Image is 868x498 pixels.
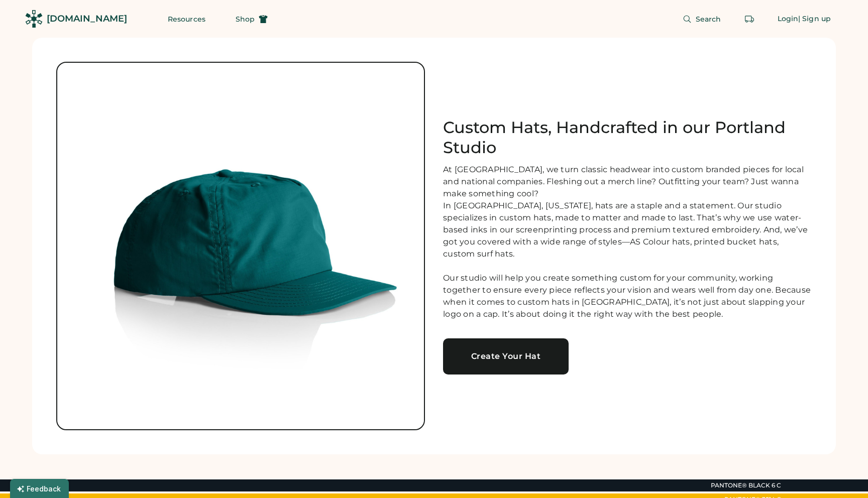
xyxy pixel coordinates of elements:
div: At [GEOGRAPHIC_DATA], we turn classic headwear into custom branded pieces for local and national ... [443,164,812,320]
span: Search [696,16,721,23]
div: Create Your Hat [455,352,557,360]
div: [DOMAIN_NAME] [47,13,127,25]
button: Shop [224,9,280,29]
h1: Custom Hats, Handcrafted in our Portland Studio [443,117,812,158]
div: Login [778,14,799,24]
button: Search [671,9,733,29]
button: Resources [156,9,218,29]
iframe: Front Chat [820,453,863,496]
div: | Sign up [798,14,831,24]
span: Shop [236,16,255,23]
img: no [57,63,424,429]
a: Create Your Hat [443,338,569,375]
button: Retrieve an order [739,9,759,29]
img: Rendered Logo - Screens [25,10,43,28]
